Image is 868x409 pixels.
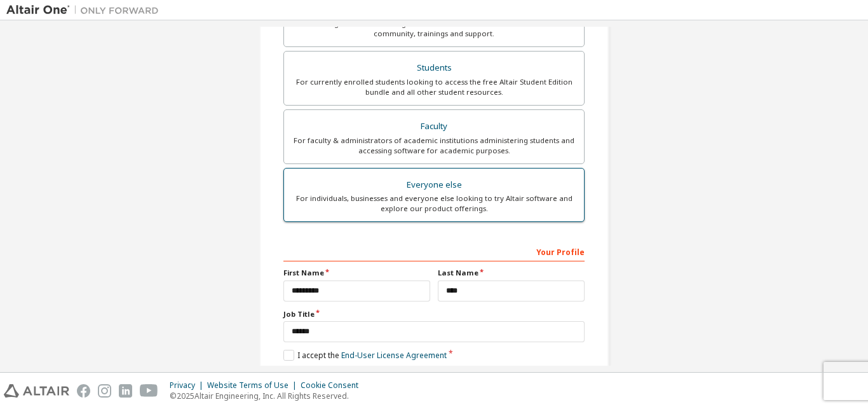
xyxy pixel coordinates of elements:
div: Privacy [170,380,207,391]
div: Cookie Consent [301,380,366,391]
div: For faculty & administrators of academic institutions administering students and accessing softwa... [292,135,576,156]
img: altair_logo.svg [4,384,69,398]
div: For existing customers looking to access software downloads, HPC resources, community, trainings ... [292,18,576,39]
p: © 2025 Altair Engineering, Inc. All Rights Reserved. [170,391,366,401]
img: Altair One [6,4,165,17]
img: facebook.svg [77,384,90,398]
div: Your Profile [283,241,585,261]
div: Faculty [292,118,576,135]
div: Website Terms of Use [207,380,301,391]
img: instagram.svg [98,384,111,398]
div: For currently enrolled students looking to access the free Altair Student Edition bundle and all ... [292,77,576,97]
div: Everyone else [292,176,576,194]
div: For individuals, businesses and everyone else looking to try Altair software and explore our prod... [292,193,576,214]
img: youtube.svg [140,384,158,398]
label: Last Name [438,268,585,278]
img: linkedin.svg [119,384,132,398]
div: Students [292,59,576,77]
label: I accept the [283,350,447,361]
a: End-User License Agreement [341,350,447,361]
label: Job Title [283,309,585,319]
label: First Name [283,268,430,278]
